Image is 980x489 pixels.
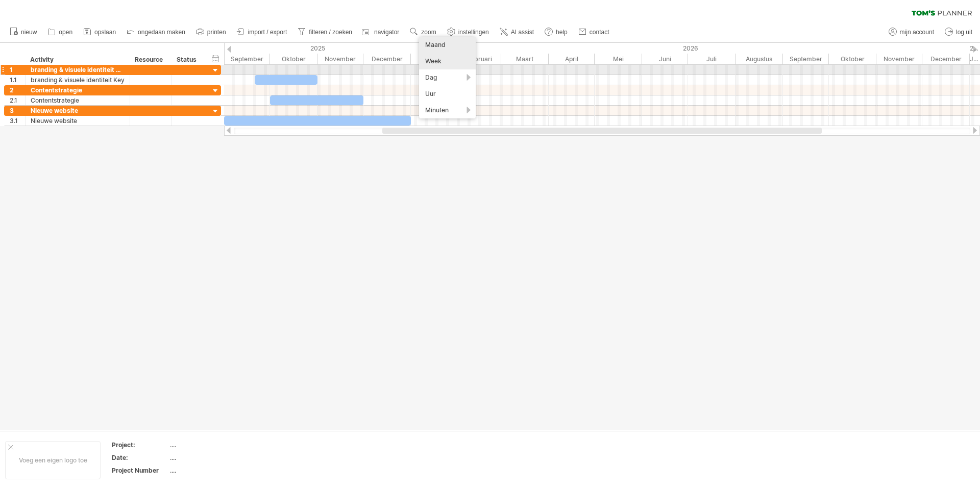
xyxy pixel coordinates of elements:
a: contact [576,26,612,39]
div: branding & visuele identiteit Key [31,65,125,75]
div: .... [170,453,256,462]
div: 2026 [411,43,970,54]
a: instellingen [445,26,492,39]
span: open [59,29,72,36]
a: printen [193,26,229,39]
div: Contentstrategie [31,85,125,95]
div: September 2025 [224,54,270,64]
div: Nieuwe website [31,106,125,115]
div: Augustus 2026 [736,54,783,64]
div: 2 [10,85,25,95]
div: Contentstrategie [31,95,125,105]
a: nieuw [7,26,40,39]
a: zoom [407,26,439,39]
div: Maart 2026 [501,54,549,64]
a: AI assist [497,26,537,39]
span: nieuw [21,29,37,36]
div: Date: [112,453,168,462]
a: help [542,26,571,39]
span: printen [207,29,226,36]
div: November 2025 [317,54,363,64]
span: AI assist [511,29,534,36]
div: Nieuwe website [31,116,125,126]
div: Juni 2026 [642,54,688,64]
div: .... [170,441,256,449]
span: log uit [956,29,972,36]
span: ongedaan maken [138,29,185,36]
span: filteren / zoeken [309,29,352,36]
div: 3 [10,106,25,115]
span: opslaan [94,29,116,36]
a: ongedaan maken [124,26,188,39]
div: Minuten [419,102,476,118]
div: Voeg een eigen logo toe [5,441,101,479]
a: log uit [942,26,975,39]
div: Februari 2026 [458,54,501,64]
a: opslaan [81,26,119,39]
span: contact [590,29,609,36]
div: branding & visuele identiteit Key [31,75,125,85]
span: mijn account [900,29,934,36]
div: 1 [10,65,25,75]
div: December 2025 [363,54,411,64]
div: Uur [419,86,476,102]
div: Oktober 2026 [829,54,876,64]
span: navigator [374,29,399,36]
div: Mei 2026 [595,54,642,64]
div: Activity [30,55,124,65]
div: Oktober 2025 [270,54,317,64]
div: .... [170,466,256,475]
div: 1.1 [10,75,25,85]
a: import / export [234,26,290,39]
div: Dag [419,69,476,86]
span: instellingen [458,29,489,36]
div: September 2026 [783,54,829,64]
div: April 2026 [549,54,595,64]
span: import / export [248,29,287,36]
a: mijn account [886,26,937,39]
div: Week [419,53,476,69]
div: 3.1 [10,116,25,126]
div: Project Number [112,466,168,475]
div: December 2026 [922,54,970,64]
span: zoom [421,29,436,36]
span: help [556,29,568,36]
div: November 2026 [876,54,922,64]
div: Project: [112,441,168,449]
div: Januari 2026 [411,54,458,64]
div: Resource [135,55,166,65]
a: navigator [360,26,402,39]
a: open [45,26,76,39]
a: filteren / zoeken [295,26,355,39]
div: Maand [419,37,476,53]
div: Juli 2026 [688,54,736,64]
div: Status [177,55,199,65]
div: 2.1 [10,95,25,105]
